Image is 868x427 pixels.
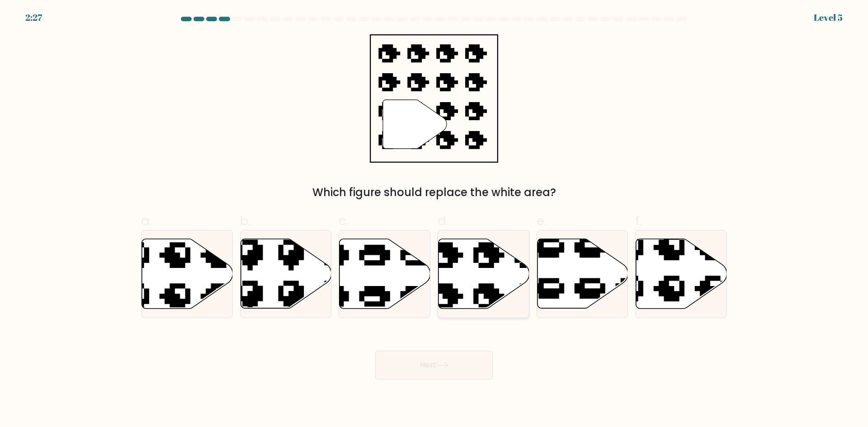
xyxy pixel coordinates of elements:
[375,351,493,380] button: Next
[635,212,642,230] span: f.
[383,100,447,149] g: "
[438,212,448,230] span: d.
[814,11,843,24] div: Level 5
[146,184,722,201] div: Which figure should replace the white area?
[25,11,42,24] div: 2:27
[339,212,349,230] span: c.
[537,212,547,230] span: e.
[141,212,152,230] span: a.
[240,212,251,230] span: b.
